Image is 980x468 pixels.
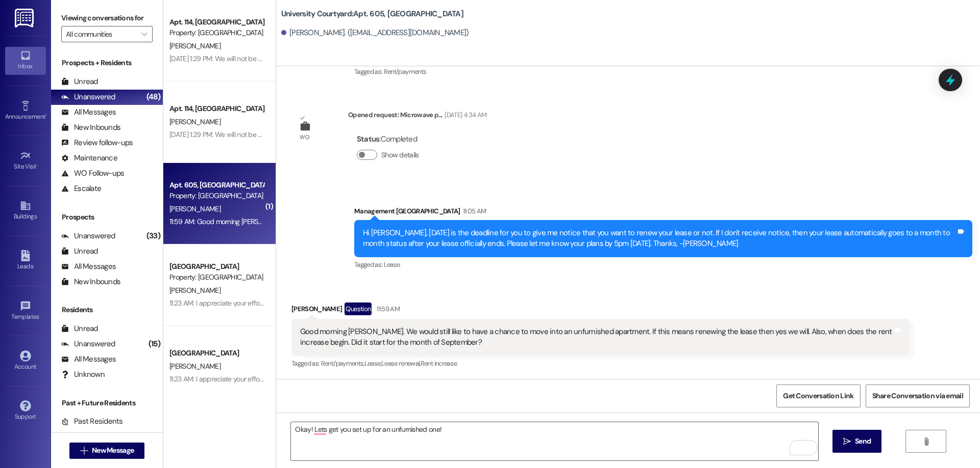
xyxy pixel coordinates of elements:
[169,298,301,308] div: 11:23 AM: I appreciate your efforts, thank you!
[69,443,145,459] button: New Message
[61,261,116,272] div: All Messages
[169,41,220,50] span: [PERSON_NAME]
[5,347,46,375] a: Account
[354,64,972,79] div: Tagged as:
[300,132,309,143] div: WO
[783,391,853,401] span: Get Conversation Link
[61,92,115,102] div: Unanswered
[855,436,871,447] span: Send
[169,217,905,226] div: 11:59 AM: Good morning [PERSON_NAME]. We would still like to have a chance to move into an unfurn...
[5,247,46,274] a: Leads
[776,384,860,407] button: Get Conversation Link
[169,190,264,201] div: Property: [GEOGRAPHIC_DATA]
[872,391,963,401] span: Share Conversation via email
[421,359,457,368] span: Rent increase
[169,272,264,283] div: Property: [GEOGRAPHIC_DATA]
[61,137,133,148] div: Review follow-ups
[51,212,163,223] div: Prospects
[61,416,123,427] div: Past Residents
[357,134,380,144] b: Status
[832,430,882,453] button: Send
[354,206,972,220] div: Management [GEOGRAPHIC_DATA]
[363,228,956,250] div: Hi [PERSON_NAME], [DATE] is the deadline for you to give me notice that you want to renew your le...
[357,131,423,147] div: : Completed
[843,437,851,446] i: 
[364,359,381,368] span: Lease ,
[922,437,930,446] i: 
[80,447,88,455] i: 
[61,183,101,194] div: Escalate
[61,153,117,163] div: Maintenance
[61,354,116,365] div: All Messages
[169,374,301,383] div: 11:23 AM: I appreciate your efforts, thank you!
[291,302,910,319] div: [PERSON_NAME]
[5,397,46,425] a: Support
[37,161,38,169] span: •
[146,336,163,352] div: (15)
[281,27,469,38] div: [PERSON_NAME]. ([EMAIL_ADDRESS][DOMAIN_NAME])
[5,147,46,175] a: Site Visit •
[61,323,98,334] div: Unread
[169,54,314,63] div: [DATE] 1:29 PM: We will not be renewing our lease
[169,348,264,359] div: [GEOGRAPHIC_DATA]
[169,180,264,190] div: Apt. 605, [GEOGRAPHIC_DATA]
[169,130,314,139] div: [DATE] 1:29 PM: We will not be renewing our lease
[169,27,264,38] div: Property: [GEOGRAPHIC_DATA]
[291,422,818,460] textarea: To enrich screen reader interactions, please activate Accessibility in Grammarly extension settings
[66,26,136,42] input: All communities
[61,107,116,118] div: All Messages
[169,103,264,114] div: Apt. 114, [GEOGRAPHIC_DATA]
[51,398,163,408] div: Past + Future Residents
[169,17,264,27] div: Apt. 114, [GEOGRAPHIC_DATA]
[866,384,970,407] button: Share Conversation via email
[300,326,893,348] div: Good morning [PERSON_NAME]. We would still like to have a chance to move into an unfurnished apar...
[281,9,463,19] b: University Courtyard: Apt. 605, [GEOGRAPHIC_DATA]
[61,168,124,179] div: WO Follow-ups
[384,67,427,76] span: Rent/payments
[61,277,120,287] div: New Inbounds
[61,10,153,26] label: Viewing conversations for
[15,9,36,27] img: ResiDesk Logo
[345,302,372,315] div: Question
[169,286,220,295] span: [PERSON_NAME]
[354,257,972,272] div: Tagged as:
[169,204,220,213] span: [PERSON_NAME]
[61,246,98,257] div: Unread
[39,312,41,319] span: •
[51,305,163,315] div: Residents
[92,445,134,456] span: New Message
[51,58,163,68] div: Prospects + Residents
[381,359,421,368] span: Lease renewal ,
[5,297,46,325] a: Templates •
[321,359,364,368] span: Rent/payments ,
[45,112,47,119] span: •
[169,261,264,272] div: [GEOGRAPHIC_DATA]
[61,369,105,380] div: Unknown
[5,197,46,225] a: Buildings
[61,122,120,133] div: New Inbounds
[381,150,419,160] label: Show details
[348,109,486,124] div: Opened request: Microwave p...
[61,231,115,241] div: Unanswered
[384,260,400,269] span: Lease
[61,76,98,87] div: Unread
[460,206,486,216] div: 11:05 AM
[442,109,486,120] div: [DATE] 4:34 AM
[61,339,115,349] div: Unanswered
[374,304,400,314] div: 11:59 AM
[5,47,46,74] a: Inbox
[141,30,147,38] i: 
[169,117,220,126] span: [PERSON_NAME]
[144,89,163,105] div: (48)
[144,228,163,244] div: (33)
[169,362,220,371] span: [PERSON_NAME]
[291,356,910,371] div: Tagged as:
